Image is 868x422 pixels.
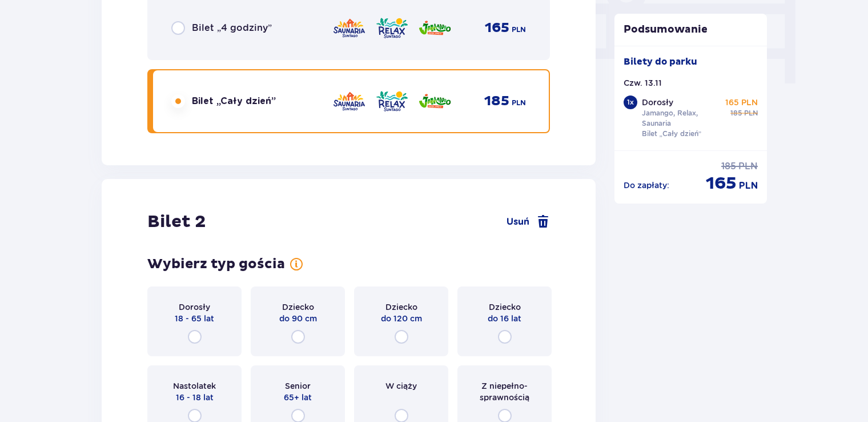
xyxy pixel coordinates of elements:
span: Dziecko [385,301,417,313]
span: 185 [484,93,509,110]
span: 65+ lat [284,392,312,403]
div: 1 x [624,95,637,109]
span: 18 - 65 lat [175,313,214,324]
span: Senior [285,380,311,392]
p: Do zapłaty : [624,180,669,191]
span: PLN [738,160,758,173]
span: PLN [739,180,758,192]
span: 185 [730,108,742,118]
span: 165 [706,173,737,194]
img: Relax [375,16,409,40]
span: W ciąży [385,380,417,392]
span: Bilet „4 godziny” [192,22,272,34]
p: Bilety do parku [624,55,697,68]
img: Relax [375,89,409,113]
span: 185 [721,160,736,173]
img: Jamango [418,16,452,40]
h2: Bilet 2 [147,211,206,233]
span: do 16 lat [488,313,521,324]
span: PLN [512,25,526,35]
p: Podsumowanie [614,23,767,37]
span: Usuń [507,216,529,228]
span: PLN [512,98,526,108]
span: PLN [744,108,758,118]
span: Dziecko [489,301,521,313]
p: Jamango, Relax, Saunaria [642,108,721,129]
p: 165 PLN [725,97,758,108]
img: Jamango [418,89,452,113]
span: do 90 cm [279,313,317,324]
p: Dorosły [642,97,673,108]
p: Bilet „Cały dzień” [642,129,702,139]
span: Bilet „Cały dzień” [192,95,276,108]
span: Z niepełno­sprawnością [468,380,541,403]
span: 16 - 18 lat [176,392,214,403]
h3: Wybierz typ gościa [147,256,285,273]
span: Nastolatek [173,380,216,392]
p: Czw. 13.11 [624,77,662,89]
span: do 120 cm [381,313,422,324]
a: Usuń [507,215,550,229]
img: Saunaria [332,89,366,113]
span: 165 [485,19,509,37]
span: Dorosły [179,301,210,313]
span: Dziecko [282,301,314,313]
img: Saunaria [332,16,366,40]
